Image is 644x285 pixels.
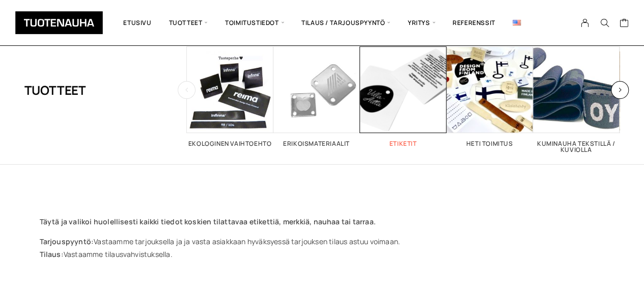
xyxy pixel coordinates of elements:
span: Toimitustiedot [216,8,293,38]
a: Visit product category Kuminauha tekstillä / kuviolla [533,46,620,153]
strong: Tarjouspyyntö: [40,237,94,246]
a: Referenssit [444,8,504,38]
h2: Kuminauha tekstillä / kuviolla [533,141,620,153]
strong: Täytä ja valikoi huolellisesti kaikki tiedot koskien tilattavaa etikettiä, merkkiä, nauhaa tai ta... [40,217,376,226]
h2: Heti toimitus [446,141,533,147]
h2: Erikoismateriaalit [273,141,360,147]
a: Visit product category Etiketit [360,46,446,147]
p: Vastaamme tarjouksella ja ja vasta asiakkaan hyväksyessä tarjouksen tilaus astuu voimaan. Vastaam... [40,235,605,261]
a: Cart [619,18,629,30]
h2: Ekologinen vaihtoehto [187,141,273,147]
img: English [513,20,521,25]
a: Visit product category Heti toimitus [446,46,533,147]
button: Search [595,18,614,28]
a: Etusivu [115,8,160,38]
span: Tuotteet [160,8,216,38]
h1: Tuotteet [24,46,86,133]
a: My Account [575,18,595,28]
img: Tuotenauha Oy [15,11,103,34]
a: Visit product category Ekologinen vaihtoehto [187,46,273,147]
span: Yritys [399,8,444,38]
span: Tilaus / Tarjouspyyntö [293,8,399,38]
strong: Tilaus: [40,249,64,259]
h2: Etiketit [360,141,446,147]
a: Visit product category Erikoismateriaalit [273,46,360,147]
